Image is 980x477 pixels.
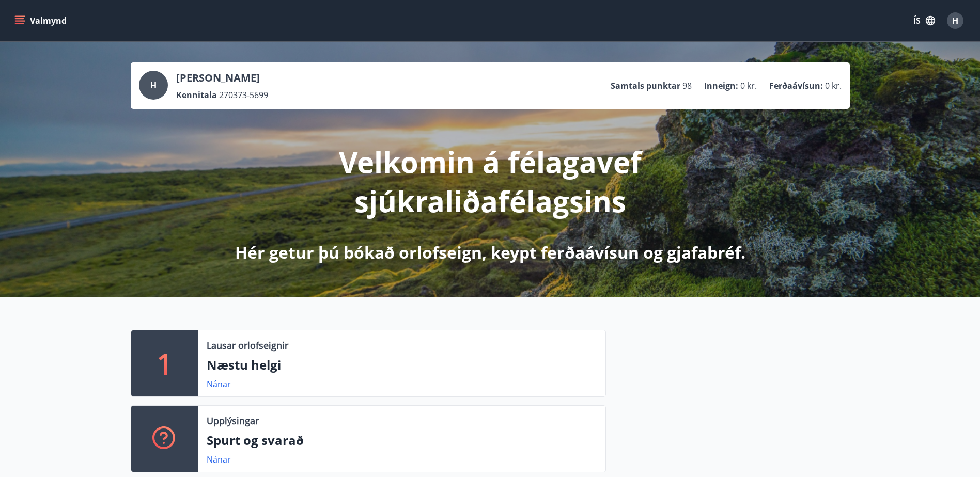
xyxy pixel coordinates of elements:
[207,414,259,427] p: Upplýsingar
[740,80,757,91] span: 0 kr.
[12,11,71,30] button: menu
[207,454,231,465] a: Nánar
[943,8,968,33] button: H
[219,89,268,101] span: 270373-5699
[682,80,692,91] span: 98
[176,71,268,85] p: [PERSON_NAME]
[235,241,745,264] p: Hér getur þú bókað orlofseign, keypt ferðaávísun og gjafabréf.
[207,339,288,352] p: Lausar orlofseignir
[217,142,763,220] p: Velkomin á félagavef sjúkraliðafélagsins
[150,79,157,91] span: H
[908,11,941,30] button: ÍS
[207,378,231,390] a: Nánar
[769,80,823,91] p: Ferðaávísun :
[825,80,842,91] span: 0 kr.
[611,80,680,91] p: Samtals punktar
[207,432,597,449] p: Spurt og svarað
[952,15,958,26] span: H
[207,356,597,374] p: Næstu helgi
[157,344,173,383] p: 1
[704,80,738,91] p: Inneign :
[176,89,217,101] p: Kennitala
